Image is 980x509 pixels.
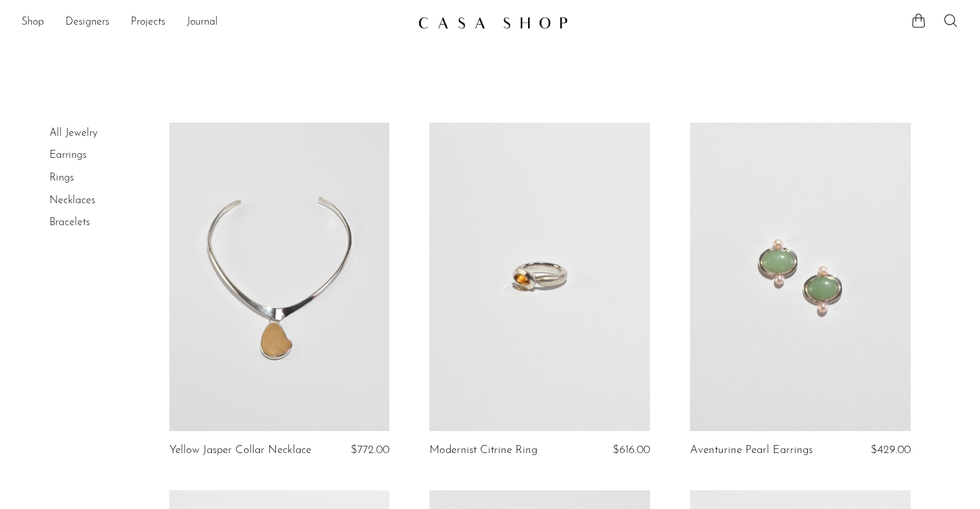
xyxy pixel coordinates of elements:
a: Earrings [49,150,87,161]
a: Rings [49,173,74,183]
a: Yellow Jasper Collar Necklace [169,444,311,456]
a: Journal [187,14,218,31]
a: Designers [65,14,109,31]
ul: NEW HEADER MENU [21,11,407,34]
a: Aventurine Pearl Earrings [690,444,813,456]
a: Bracelets [49,217,90,228]
a: All Jewelry [49,128,97,139]
a: Necklaces [49,195,95,206]
span: $616.00 [613,444,650,456]
a: Projects [131,14,165,31]
span: $772.00 [351,444,389,456]
a: Modernist Citrine Ring [429,444,537,456]
a: Shop [21,14,44,31]
nav: Desktop navigation [21,11,407,34]
span: $429.00 [871,444,911,456]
